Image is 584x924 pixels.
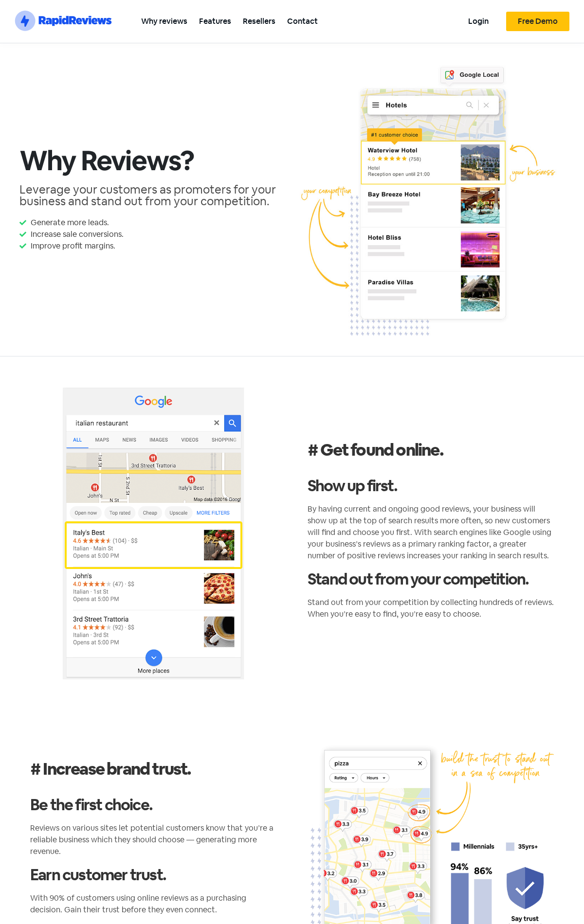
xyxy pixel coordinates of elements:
span: Increase sale conversions. [28,229,124,240]
h2: Show up first. [308,478,554,494]
h2: # Increase brand trust. [30,758,276,780]
h2: Leverage your customers as promoters for your business and stand out from your competition. [19,184,287,207]
h2: Earn customer trust. [30,867,276,883]
div: Reviews on various sites let potential customers know that you’re a reliable business which they ... [30,822,276,857]
h2: Stand out from your competition. [308,571,554,587]
a: Why reviews [135,10,193,32]
span: Generate more leads. [28,217,109,229]
a: Login [462,10,494,32]
h2: # Get found online. [308,439,554,461]
span: Free Demo [518,18,558,25]
div: By having current and ongoing good reviews, your business will show up at the top of search resul... [308,503,554,562]
a: Contact [281,10,324,32]
span: Improve profit margins. [28,240,115,252]
a: Resellers [237,10,281,32]
h2: Why Reviews? [19,147,287,174]
p: With 90% of customers using online reviews as a purchasing decision. Gain their trust before they... [30,892,276,916]
a: Features [193,10,237,32]
h2: Be the first choice. [30,797,276,813]
a: Free Demo [506,12,569,31]
p: Stand out from your competition by collecting hundreds of reviews. When you’re easy to find, you’... [308,597,554,620]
